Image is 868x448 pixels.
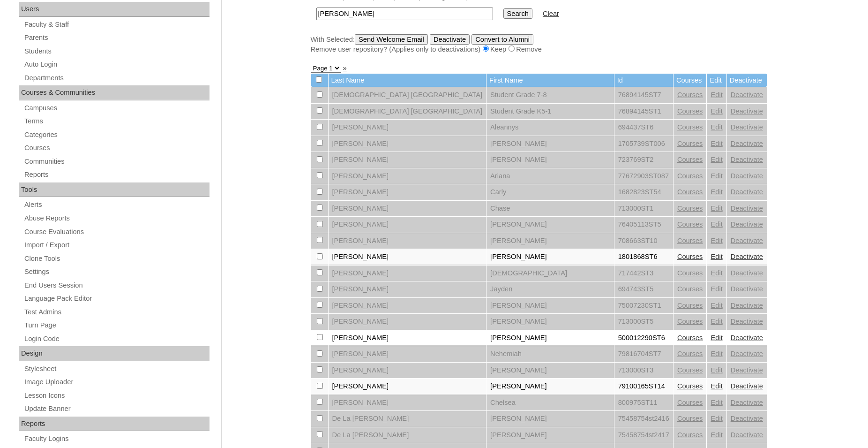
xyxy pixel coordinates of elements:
[23,253,210,265] a: Clone Tools
[614,87,673,103] td: 76894145ST7
[727,74,767,87] td: Deactivate
[731,205,763,212] a: Deactivate
[19,85,210,100] div: Courses & Communities
[486,266,614,281] td: [DEMOGRAPHIC_DATA]
[486,379,614,395] td: [PERSON_NAME]
[711,415,722,422] a: Edit
[329,314,486,330] td: [PERSON_NAME]
[711,107,722,115] a: Edit
[614,266,673,281] td: 717442ST3
[486,136,614,152] td: [PERSON_NAME]
[486,104,614,120] td: Student Grade K5-1
[711,172,722,180] a: Edit
[329,427,486,443] td: De La [PERSON_NAME]
[677,334,703,342] a: Courses
[19,417,210,432] div: Reports
[23,156,210,167] a: Communities
[486,120,614,136] td: Aleannys
[486,330,614,346] td: [PERSON_NAME]
[329,217,486,233] td: [PERSON_NAME]
[614,330,673,346] td: 500012290ST6
[23,306,210,318] a: Test Admins
[23,115,210,127] a: Terms
[731,431,763,439] a: Deactivate
[614,184,673,200] td: 1682823ST54
[329,281,486,297] td: [PERSON_NAME]
[329,298,486,314] td: [PERSON_NAME]
[711,188,722,196] a: Edit
[711,350,722,357] a: Edit
[486,298,614,314] td: [PERSON_NAME]
[23,266,210,278] a: Settings
[614,233,673,249] td: 708663ST10
[731,350,763,357] a: Deactivate
[23,226,210,238] a: Course Evaluations
[614,314,673,330] td: 713000ST5
[614,379,673,395] td: 79100165ST14
[486,249,614,265] td: [PERSON_NAME]
[486,314,614,330] td: [PERSON_NAME]
[711,382,722,390] a: Edit
[329,395,486,411] td: [PERSON_NAME]
[731,172,763,180] a: Deactivate
[19,2,210,17] div: Users
[23,390,210,402] a: Lesson Icons
[23,213,210,224] a: Abuse Reports
[486,184,614,200] td: Carly
[23,169,210,181] a: Reports
[731,318,763,325] a: Deactivate
[677,431,703,439] a: Courses
[711,156,722,163] a: Edit
[677,269,703,277] a: Courses
[329,74,486,87] td: Last Name
[486,87,614,103] td: Student Grade 7-8
[711,205,722,212] a: Edit
[329,201,486,217] td: [PERSON_NAME]
[343,64,347,72] a: »
[614,136,673,152] td: 1705739ST006
[486,74,614,87] td: First Name
[503,8,532,19] input: Search
[677,172,703,180] a: Courses
[731,91,763,99] a: Deactivate
[23,280,210,291] a: End Users Session
[329,136,486,152] td: [PERSON_NAME]
[543,10,559,17] a: Clear
[731,156,763,163] a: Deactivate
[23,19,210,30] a: Faculty & Staff
[329,411,486,427] td: De La [PERSON_NAME]
[707,74,726,87] td: Edit
[614,281,673,297] td: 694743ST5
[614,249,673,265] td: 1801868ST6
[711,140,722,147] a: Edit
[23,72,210,84] a: Departments
[329,233,486,249] td: [PERSON_NAME]
[329,168,486,184] td: [PERSON_NAME]
[614,217,673,233] td: 76405113ST5
[486,168,614,184] td: Ariana
[23,102,210,114] a: Campuses
[614,74,673,87] td: Id
[23,129,210,141] a: Categories
[711,220,722,228] a: Edit
[731,140,763,147] a: Deactivate
[711,237,722,244] a: Edit
[677,399,703,406] a: Courses
[329,379,486,395] td: [PERSON_NAME]
[614,411,673,427] td: 75458754st2416
[23,433,210,445] a: Faculty Logins
[23,199,210,211] a: Alerts
[614,395,673,411] td: 800975ST11
[614,298,673,314] td: 75007230ST1
[486,411,614,427] td: [PERSON_NAME]
[677,205,703,212] a: Courses
[711,285,722,293] a: Edit
[711,253,722,260] a: Edit
[677,237,703,244] a: Courses
[355,34,428,45] input: Send Welcome Email
[329,266,486,281] td: [PERSON_NAME]
[329,346,486,362] td: [PERSON_NAME]
[23,293,210,304] a: Language Pack Editor
[430,34,470,45] input: Deactivate
[677,253,703,260] a: Courses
